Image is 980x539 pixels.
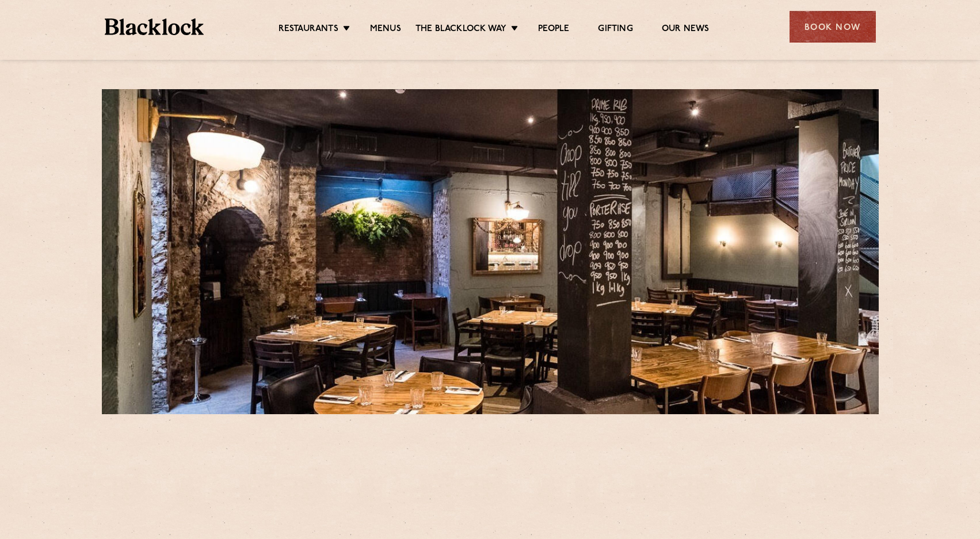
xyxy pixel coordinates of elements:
div: Book Now [790,11,876,43]
a: Our News [662,24,710,36]
a: The Blacklock Way [415,24,506,36]
a: People [538,24,569,36]
a: Menus [370,24,401,36]
a: Gifting [598,24,632,36]
img: BL_Textured_Logo-footer-cropped.svg [105,18,204,35]
a: Restaurants [279,24,338,36]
